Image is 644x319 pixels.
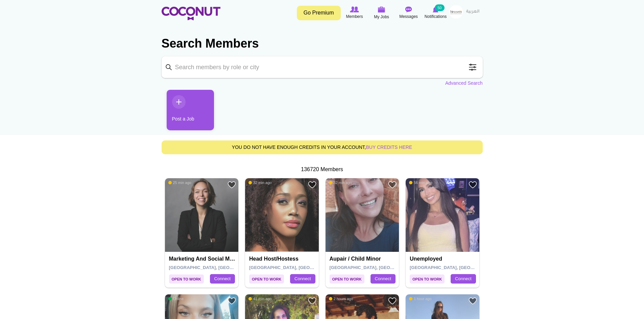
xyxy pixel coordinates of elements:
[388,297,397,305] a: Add to Favourites
[168,296,184,301] span: Online
[469,181,477,189] a: Add to Favourites
[308,181,316,189] a: Add to Favourites
[451,274,476,284] a: Connect
[162,35,483,52] h2: Search Members
[330,265,426,270] span: [GEOGRAPHIC_DATA], [GEOGRAPHIC_DATA]
[435,4,444,11] small: 50
[433,6,438,12] img: Notifications
[409,180,432,185] span: 56 min ago
[346,13,363,20] span: Members
[425,13,447,20] span: Notifications
[249,256,316,262] h4: Head Host/Hostess
[162,7,220,20] img: Home
[469,297,477,305] a: Add to Favourites
[308,297,316,305] a: Add to Favourites
[329,180,352,185] span: 32 min ago
[409,296,432,301] span: 1 hour ago
[341,5,368,21] a: Browse Members Members
[248,296,271,301] span: 41 min ago
[371,274,396,284] a: Connect
[169,265,265,270] span: [GEOGRAPHIC_DATA], [GEOGRAPHIC_DATA]
[410,265,506,270] span: [GEOGRAPHIC_DATA], [GEOGRAPHIC_DATA]
[228,181,236,189] a: Add to Favourites
[463,5,483,19] a: العربية
[405,6,412,12] img: Messages
[210,274,235,284] a: Connect
[297,6,341,20] a: Go Premium
[399,13,418,20] span: Messages
[368,5,395,21] a: My Jobs My Jobs
[167,90,214,130] a: Post a Job
[445,80,483,86] a: Advanced Search
[162,56,483,78] input: Search members by role or city
[249,265,345,270] span: [GEOGRAPHIC_DATA], [GEOGRAPHIC_DATA]
[168,180,191,185] span: 25 min ago
[162,166,483,174] div: 136720 Members
[422,5,449,21] a: Notifications Notifications 50
[395,5,422,21] a: Messages Messages
[374,14,389,20] span: My Jobs
[169,274,204,284] span: Open to Work
[290,274,315,284] a: Connect
[330,256,397,262] h4: Aupair / Child Minor
[410,274,445,284] span: Open to Work
[162,90,209,135] li: 1 / 1
[228,297,236,305] a: Add to Favourites
[248,180,271,185] span: 32 min ago
[410,256,477,262] h4: Unemployed
[350,6,359,12] img: Browse Members
[330,274,364,284] span: Open to Work
[169,256,236,262] h4: Marketing and Social Media Executive
[388,181,397,189] a: Add to Favourites
[378,6,385,12] img: My Jobs
[249,274,284,284] span: Open to Work
[366,144,412,150] a: buy credits here
[329,296,353,301] span: 2 hours ago
[167,145,477,150] h5: You do not have enough credits in your account,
